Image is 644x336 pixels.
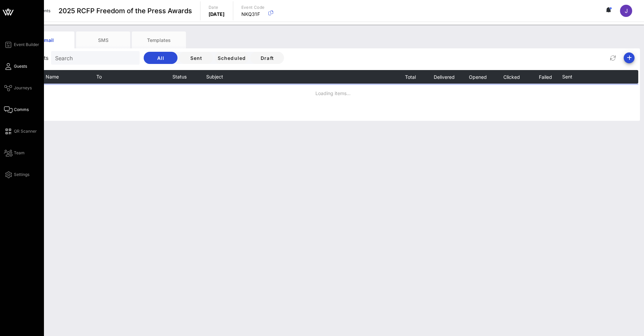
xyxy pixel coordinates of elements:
button: Opened [469,70,487,84]
span: Status [172,74,187,80]
button: Draft [250,52,284,64]
span: Sent [562,74,572,80]
span: All [149,55,172,61]
p: NKQ31F [241,11,265,18]
a: Event Builder [4,41,39,49]
td: Loading items... [22,84,638,103]
th: To [96,70,172,84]
p: Date [209,4,225,11]
th: Sent [562,70,604,84]
div: J [620,5,632,17]
span: Event Builder [14,42,39,48]
a: Comms [4,106,29,114]
th: Opened [461,70,495,84]
p: Event Code [241,4,265,11]
a: Guests [4,62,27,70]
span: Clicked [503,74,520,80]
span: Team [14,150,25,156]
span: Draft [256,55,279,61]
span: Journeys [14,85,32,91]
span: Subject [206,74,223,80]
span: Comms [14,107,29,113]
div: Templates [132,31,186,48]
button: All [144,52,177,64]
button: Total [404,70,415,84]
th: Status [172,70,206,84]
span: J [625,7,628,14]
button: Clicked [503,70,520,84]
a: Settings [4,171,29,179]
span: To [96,74,102,80]
span: Opened [469,74,487,80]
span: 2025 RCFP Freedom of the Press Awards [58,6,192,16]
span: Sent [185,55,208,61]
span: Scheduled [217,55,246,61]
span: Failed [539,74,552,80]
button: Failed [539,70,552,84]
p: [DATE] [209,11,225,18]
th: Clicked [495,70,528,84]
th: Failed [528,70,562,84]
span: Settings [14,172,29,178]
span: Delivered [433,74,454,80]
span: QR Scanner [14,128,37,134]
button: Delivered [433,70,454,84]
th: Total [393,70,427,84]
span: Total [404,74,415,80]
th: Subject [206,70,393,84]
th: Name [46,70,96,84]
button: Sent [179,52,213,64]
div: Email [20,31,74,48]
span: Guests [14,63,27,69]
th: Delivered [427,70,461,84]
button: Scheduled [215,52,248,64]
a: QR Scanner [4,127,37,135]
span: Name [46,74,59,80]
a: Team [4,149,25,157]
div: SMS [76,31,130,48]
a: Journeys [4,84,32,92]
